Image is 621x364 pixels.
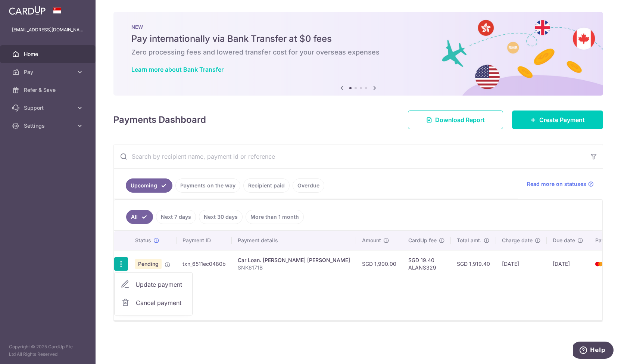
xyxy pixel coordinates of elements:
td: [DATE] [547,250,589,277]
h6: Zero processing fees and lowered transfer cost for your overseas expenses [131,48,585,57]
h5: Pay internationally via Bank Transfer at $0 fees [131,33,585,45]
span: Status [135,237,151,244]
td: SGD 19.40 ALANS329 [402,250,451,277]
a: Next 30 days [199,210,243,224]
td: [DATE] [496,250,547,277]
a: Recipient paid [243,178,290,193]
h4: Payments Dashboard [113,113,206,127]
img: CardUp [9,6,46,15]
a: All [126,210,153,224]
a: Read more on statuses [527,180,594,188]
span: Download Report [435,115,485,124]
p: NEW [131,24,585,30]
span: Create Payment [539,115,585,124]
span: Refer & Save [24,86,73,94]
a: Learn more about Bank Transfer [131,66,224,73]
div: Car Loan. [PERSON_NAME] [PERSON_NAME] [238,256,350,264]
span: Settings [24,122,73,130]
img: Bank transfer banner [113,12,603,96]
a: Create Payment [512,111,603,129]
span: Charge date [502,237,533,244]
td: txn_6511ec0480b [177,250,232,277]
a: More than 1 month [246,210,304,224]
span: Due date [553,237,575,244]
span: Total amt. [457,237,481,244]
th: Payment ID [177,231,232,250]
td: SGD 1,919.40 [451,250,496,277]
span: Home [24,50,73,58]
p: [EMAIL_ADDRESS][DOMAIN_NAME] [12,26,84,34]
th: Payment details [232,231,356,250]
input: Search by recipient name, payment id or reference [114,144,585,168]
a: Download Report [408,111,503,129]
iframe: Opens a widget where you can find more information [573,342,614,360]
span: Support [24,104,73,112]
td: SGD 1,900.00 [356,250,402,277]
span: Read more on statuses [527,180,586,188]
span: Pay [24,68,73,76]
a: Payments on the way [175,178,240,193]
span: Amount [362,237,381,244]
span: Pending [135,259,162,269]
img: Bank Card [592,259,606,268]
a: Next 7 days [156,210,196,224]
span: CardUp fee [408,237,437,244]
p: SNK6171B [238,264,350,271]
a: Overdue [293,178,324,193]
a: Upcoming [126,178,172,193]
